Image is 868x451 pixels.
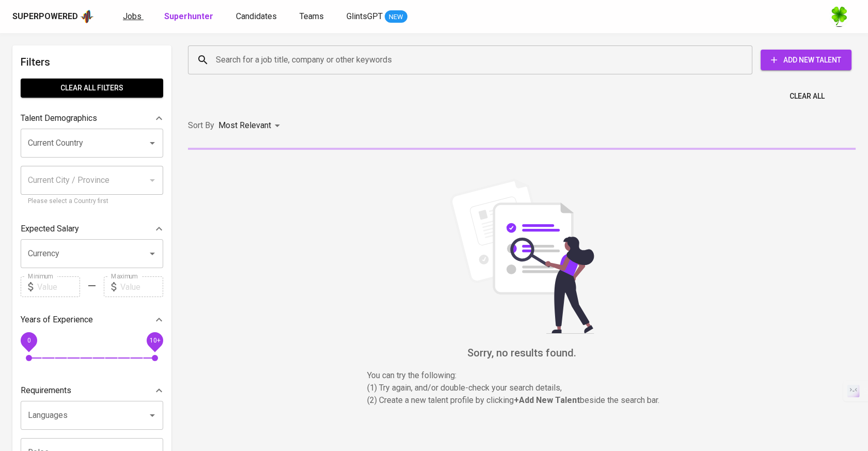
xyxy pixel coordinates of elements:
[12,9,94,24] a: Superpoweredapp logo
[21,380,163,401] div: Requirements
[385,12,407,22] span: NEW
[28,196,156,207] p: Please select a Country first
[218,116,283,135] div: Most Relevant
[790,90,825,103] span: Clear All
[21,384,71,397] p: Requirements
[21,223,79,235] p: Expected Salary
[21,309,163,330] div: Years of Experience
[21,112,97,125] p: Talent Demographics
[188,345,856,361] h6: Sorry, no results found.
[29,82,155,95] span: Clear All filters
[164,11,213,21] b: Superhunter
[445,179,599,334] img: file_searching.svg
[367,394,677,407] p: (2) Create a new talent profile by clicking beside the search bar.
[21,108,163,129] div: Talent Demographics
[12,11,78,23] div: Superpowered
[164,10,215,23] a: Superhunter
[236,10,279,23] a: Candidates
[346,11,383,21] span: GlintsGPT
[367,369,677,382] p: You can try the following :
[188,119,214,132] p: Sort By
[145,136,160,150] button: Open
[346,10,407,23] a: GlintsGPT NEW
[299,11,324,21] span: Teams
[27,337,30,344] span: 0
[299,10,326,23] a: Teams
[21,314,93,326] p: Years of Experience
[769,54,843,67] span: Add New Talent
[514,395,580,405] b: + Add New Talent
[218,119,271,132] p: Most Relevant
[236,11,277,21] span: Candidates
[123,11,141,21] span: Jobs
[21,219,163,239] div: Expected Salary
[145,408,160,423] button: Open
[120,276,163,297] input: Value
[761,50,851,70] button: Add New Talent
[21,79,163,98] button: Clear All filters
[37,276,80,297] input: Value
[829,6,849,27] img: f9493b8c-82b8-4f41-8722-f5d69bb1b761.jpg
[145,246,160,261] button: Open
[80,9,94,24] img: app logo
[149,337,160,344] span: 10+
[367,382,677,394] p: (1) Try again, and/or double-check your search details,
[785,87,829,106] button: Clear All
[21,54,163,70] h6: Filters
[123,10,144,23] a: Jobs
